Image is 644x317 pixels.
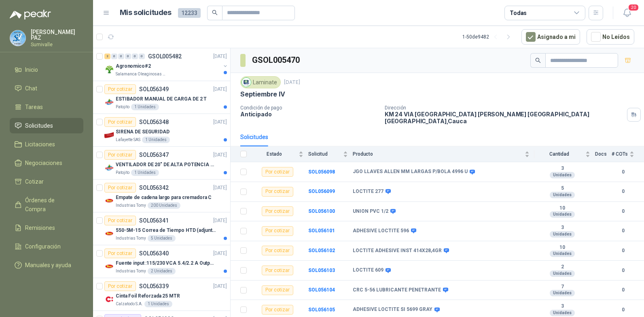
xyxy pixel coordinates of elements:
a: Por cotizarSOL056342[DATE] Company LogoEmpate de cadena largo para cremadora CIndustrias Tomy200 ... [93,180,230,212]
span: Órdenes de Compra [25,196,76,214]
span: Cantidad [534,151,584,157]
div: Por cotizar [262,285,293,295]
div: 0 [111,54,117,59]
p: ESTIBADOR MANUAL DE CARGA DE 2 T [116,95,207,103]
div: Todas [510,9,527,17]
b: 2 [534,264,590,270]
a: SOL056099 [308,188,335,194]
b: CRC 5-56 LUBRICANTE PENETRANTE [353,287,441,293]
a: Inicio [10,62,83,77]
div: 1 Unidades [131,104,159,110]
b: 0 [612,188,634,195]
a: Por cotizarSOL056348[DATE] Company LogoSIRENA DE SEGURIDADLafayette SAS1 Unidades [93,114,230,147]
div: Laminate [240,76,281,88]
b: SOL056105 [308,307,335,313]
img: Company Logo [104,64,114,74]
div: 2 Unidades [148,268,176,274]
a: Por cotizarSOL056349[DATE] Company LogoESTIBADOR MANUAL DE CARGA DE 2 TPatojito1 Unidades [93,81,230,114]
p: Salamanca Oleaginosas SAS [116,71,167,77]
h3: GSOL005470 [252,54,301,66]
a: SOL056103 [308,268,335,273]
p: VENTILADOR DE 20" DE ALTA POTENCIA PARA ANCLAR A LA PARED [116,161,216,169]
b: LOCTITE 609 [353,267,383,274]
img: Company Logo [104,97,114,107]
div: Unidades [550,211,575,218]
p: Industrias Tomy [116,268,146,274]
span: Remisiones [25,223,55,232]
a: Por cotizarSOL056340[DATE] Company LogoFuente input :115/230 VCA 5.4/2.2 A Output: 24 VDC 10 A 47... [93,245,230,278]
a: Remisiones [10,220,83,236]
p: Cinta Foil Reforzada 25 MTR [116,292,180,300]
p: [DATE] [213,86,227,93]
span: Estado [252,151,297,157]
div: Unidades [550,251,575,257]
p: Anticipado [240,111,378,118]
p: SOL056347 [139,152,169,158]
div: Unidades [550,192,575,198]
span: 20 [628,4,639,11]
div: Por cotizar [262,226,293,236]
b: SOL056100 [308,208,335,214]
div: Por cotizar [262,305,293,315]
div: Por cotizar [104,117,136,127]
span: Chat [25,84,37,93]
span: Inicio [25,65,38,74]
b: 0 [612,306,634,314]
h1: Mis solicitudes [120,7,172,19]
b: 0 [612,267,634,274]
p: SOL056348 [139,119,169,125]
p: [DATE] [213,250,227,257]
b: SOL056104 [308,287,335,293]
div: 0 [139,54,145,59]
b: JGO LLAVES ALLEN MM LARGAS P/BOLA 4996 U [353,169,468,175]
div: 1 - 50 de 9482 [462,30,515,43]
div: Por cotizar [104,216,136,225]
div: Por cotizar [262,206,293,216]
div: 200 Unidades [148,202,180,209]
a: Tareas [10,99,83,115]
div: 0 [132,54,138,59]
span: Cotizar [25,177,44,186]
p: SIRENA DE SEGURIDAD [116,128,169,136]
b: 3 [534,225,590,231]
img: Company Logo [242,78,251,87]
img: Company Logo [104,294,114,304]
div: Unidades [550,172,575,178]
div: Unidades [550,231,575,238]
a: 2 0 0 0 0 0 GSOL005482[DATE] Company LogoAgronomico#2Salamanca Oleaginosas SAS [104,51,229,77]
a: Licitaciones [10,137,83,152]
span: Solicitud [308,151,341,157]
p: SOL056341 [139,218,169,223]
th: Cantidad [534,146,595,162]
p: GSOL005482 [148,54,182,59]
th: # COTs [612,146,644,162]
p: KM 24 VIA [GEOGRAPHIC_DATA] [PERSON_NAME] [GEOGRAPHIC_DATA] [GEOGRAPHIC_DATA] , Cauca [385,111,624,124]
div: 1 Unidades [131,169,159,176]
p: Calzatodo S.A. [116,301,143,307]
th: Producto [353,146,534,162]
a: Por cotizarSOL056347[DATE] Company LogoVENTILADOR DE 20" DE ALTA POTENCIA PARA ANCLAR A LA PAREDP... [93,147,230,180]
p: [DATE] [213,53,227,60]
div: Por cotizar [104,183,136,193]
b: 0 [612,208,634,215]
p: Dirección [385,105,624,111]
a: Por cotizarSOL056339[DATE] Company LogoCinta Foil Reforzada 25 MTRCalzatodo S.A.1 Unidades [93,278,230,311]
span: search [535,58,541,63]
b: 10 [534,205,590,212]
a: SOL056098 [308,169,335,175]
img: Logo peakr [10,10,51,19]
span: Producto [353,151,523,157]
p: [DATE] [284,79,300,86]
div: Por cotizar [104,150,136,160]
b: 5 [534,185,590,192]
b: LOCTITE ADHESIVE INST 414X28,4GR [353,248,442,254]
img: Company Logo [104,163,114,173]
div: 2 [104,54,110,59]
p: [DATE] [213,118,227,126]
div: 0 [118,54,124,59]
a: Cotizar [10,174,83,189]
a: Configuración [10,239,83,254]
